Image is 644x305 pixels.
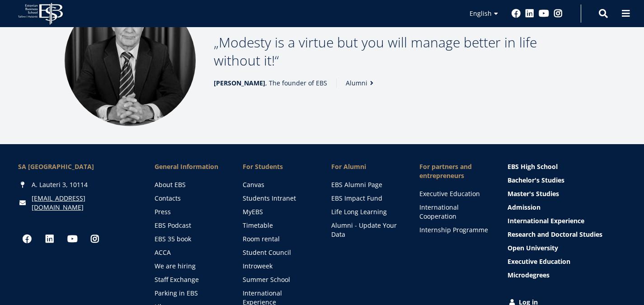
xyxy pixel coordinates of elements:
[63,230,81,248] a: Youtube
[32,194,136,212] a: [EMAIL_ADDRESS][DOMAIN_NAME]
[331,221,401,239] a: Alumni - Update Your Data
[508,203,626,212] a: Admission
[508,176,626,185] a: Bachelor's Studies
[18,162,136,171] div: SA [GEOGRAPHIC_DATA]
[243,275,313,284] a: Summer School
[508,257,626,266] a: Executive Education
[155,194,225,203] a: Contacts
[331,162,401,171] span: For Alumni
[554,9,563,18] a: Instagram
[155,262,225,271] a: We are hiring
[155,180,225,189] a: About EBS
[512,9,521,18] a: Facebook
[155,221,225,230] a: EBS Podcast
[331,194,401,203] a: EBS Impact Fund
[243,221,313,230] a: Timetable
[508,244,626,253] a: Open University
[243,162,313,171] a: For Students
[243,207,313,216] a: MyEBS
[331,207,401,216] a: Life Long Learning
[243,235,313,244] a: Room rental
[155,162,225,171] span: General Information
[419,225,489,235] a: Internship Programme
[508,162,626,171] a: EBS High School
[155,275,225,284] a: Staff Exchange
[214,79,327,88] span: , The founder of EBS
[243,248,313,257] a: Student Council
[86,230,104,248] a: Instagram
[525,9,534,18] a: Linkedin
[214,33,580,70] p: Modesty is a virtue but you will manage better in life without it!
[18,230,36,248] a: Facebook
[155,207,225,216] a: Press
[331,180,401,189] a: EBS Alumni Page
[155,289,225,298] a: Parking in EBS
[155,248,225,257] a: ACCA
[508,189,626,198] a: Master's Studies
[508,271,626,280] a: Microdegrees
[18,180,136,189] div: A. Lauteri 3, 10114
[41,230,59,248] a: Linkedin
[539,9,549,18] a: Youtube
[243,180,313,189] a: Canvas
[346,79,376,88] a: Alumni
[155,235,225,244] a: EBS 35 book
[243,262,313,271] a: Introweek
[419,162,489,180] span: For partners and entrepreneurs
[243,194,313,203] a: Students Intranet
[419,189,489,198] a: Executive Education
[214,79,265,87] strong: [PERSON_NAME]
[508,230,626,239] a: Research and Doctoral Studies
[508,216,626,225] a: International Experience
[419,203,489,221] a: International Cooperation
